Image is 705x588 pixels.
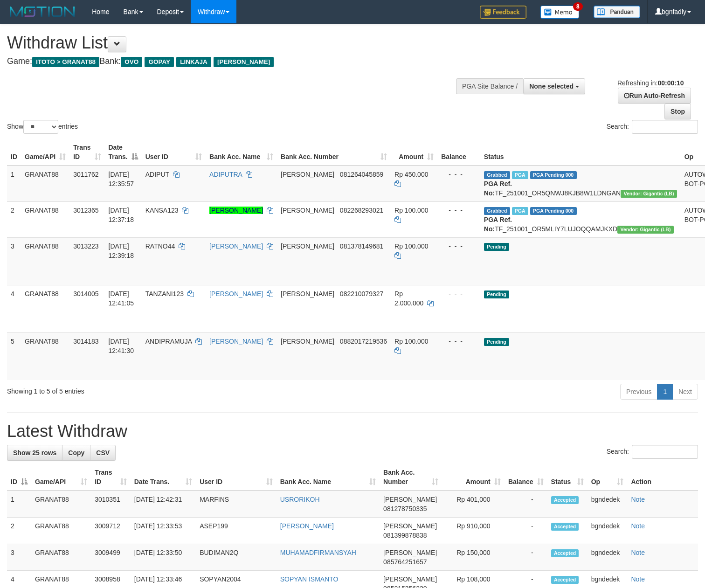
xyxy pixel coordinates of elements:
[91,491,131,518] td: 3010351
[196,464,276,491] th: User ID: activate to sort column ascending
[109,338,134,354] span: [DATE] 12:41:30
[145,338,192,345] span: ANDIPRAMUJA
[441,242,477,251] div: - - -
[607,120,698,134] label: Search:
[664,104,691,119] a: Stop
[627,464,698,491] th: Action
[21,285,69,332] td: GRANAT88
[505,518,547,544] td: -
[340,242,383,250] span: Copy 081378149681 to clipboard
[280,496,320,503] a: USRORIKOH
[587,491,628,518] td: bgndedek
[7,201,21,237] td: 2
[21,166,69,202] td: GRANAT88
[209,171,242,178] a: ADIPUTRA
[383,575,437,583] span: [PERSON_NAME]
[340,290,383,297] span: Copy 082210079327 to clipboard
[551,576,579,584] span: Accepted
[32,57,99,67] span: ITOTO > GRANAT88
[73,290,99,297] span: 3014005
[394,242,428,250] span: Rp 100.000
[142,139,206,166] th: User ID: activate to sort column ascending
[277,139,391,166] th: Bank Acc. Number: activate to sort column ascending
[7,57,461,66] h4: Game: Bank:
[281,290,334,297] span: [PERSON_NAME]
[442,544,505,571] td: Rp 150,000
[631,549,645,556] a: Note
[394,207,428,214] span: Rp 100.000
[441,170,477,179] div: - - -
[7,464,31,491] th: ID: activate to sort column descending
[7,237,21,285] td: 3
[437,139,480,166] th: Balance
[383,496,437,503] span: [PERSON_NAME]
[7,544,31,571] td: 3
[31,464,91,491] th: Game/API: activate to sort column ascending
[21,201,69,237] td: GRANAT88
[209,207,263,214] a: [PERSON_NAME]
[62,445,90,461] a: Copy
[631,496,645,503] a: Note
[512,171,528,179] span: Marked by bgndedek
[91,464,131,491] th: Trans ID: activate to sort column ascending
[209,242,263,250] a: [PERSON_NAME]
[480,139,681,166] th: Status
[380,464,442,491] th: Bank Acc. Number: activate to sort column ascending
[21,139,69,166] th: Game/API: activate to sort column ascending
[657,79,684,87] strong: 00:00:10
[7,120,78,134] label: Show entries
[383,522,437,530] span: [PERSON_NAME]
[480,166,681,202] td: TF_251001_OR5QNWJ8KJB8W1LDNGAN
[131,464,196,491] th: Date Trans.: activate to sort column ascending
[73,171,99,178] span: 3011762
[484,171,510,179] span: Grabbed
[280,522,334,530] a: [PERSON_NAME]
[145,290,184,297] span: TANZANI123
[529,83,574,90] span: None selected
[505,491,547,518] td: -
[96,449,110,457] span: CSV
[21,237,69,285] td: GRANAT88
[206,139,277,166] th: Bank Acc. Name: activate to sort column ascending
[631,522,645,530] a: Note
[547,464,587,491] th: Status: activate to sort column ascending
[7,166,21,202] td: 1
[131,491,196,518] td: [DATE] 12:42:31
[209,290,263,297] a: [PERSON_NAME]
[91,518,131,544] td: 3009712
[512,207,528,215] span: Marked by bgndedek
[551,523,579,531] span: Accepted
[484,180,512,197] b: PGA Ref. No:
[573,2,583,11] span: 8
[618,88,691,104] a: Run Auto-Refresh
[145,242,175,250] span: RATNO44
[587,544,628,571] td: bgndedek
[672,384,698,400] a: Next
[196,518,276,544] td: ASEP199
[607,445,698,459] label: Search:
[281,242,334,250] span: [PERSON_NAME]
[441,206,477,215] div: - - -
[281,338,334,345] span: [PERSON_NAME]
[7,491,31,518] td: 1
[73,242,99,250] span: 3013223
[7,422,698,441] h1: Latest Withdraw
[31,518,91,544] td: GRANAT88
[340,171,383,178] span: Copy 081264045859 to clipboard
[105,139,142,166] th: Date Trans.: activate to sort column descending
[214,57,274,67] span: [PERSON_NAME]
[456,78,523,94] div: PGA Site Balance /
[632,120,698,134] input: Search:
[281,171,334,178] span: [PERSON_NAME]
[7,34,461,52] h1: Withdraw List
[73,207,99,214] span: 3012365
[109,242,134,259] span: [DATE] 12:39:18
[145,171,169,178] span: ADIPUT
[7,139,21,166] th: ID
[551,549,579,557] span: Accepted
[631,575,645,583] a: Note
[540,6,580,19] img: Button%20Memo.svg
[23,120,58,134] select: Showentries
[131,518,196,544] td: [DATE] 12:33:53
[620,384,657,400] a: Previous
